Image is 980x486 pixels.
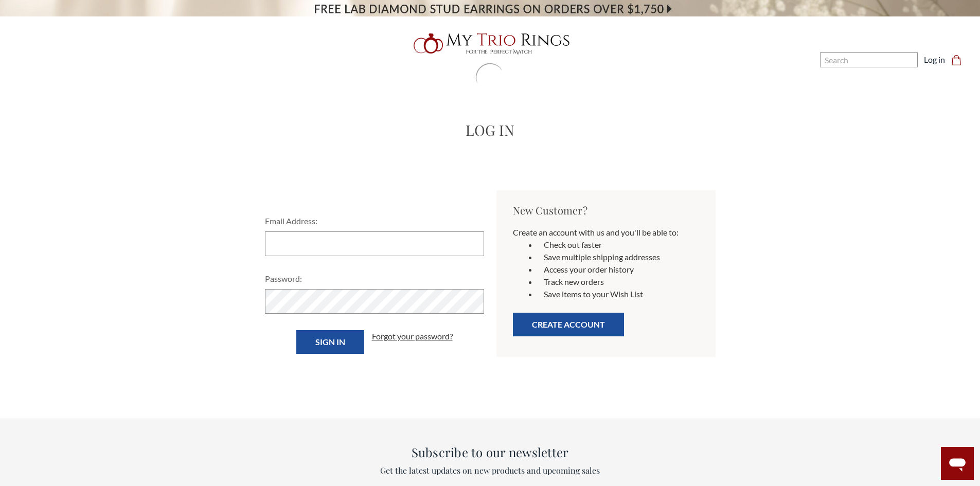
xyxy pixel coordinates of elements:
button: Create Account [513,313,624,336]
p: Get the latest updates on new products and upcoming sales [287,464,693,477]
label: Password: [265,273,484,285]
li: Track new orders [538,276,699,288]
a: Log in [924,53,945,66]
h2: New Customer? [513,203,699,218]
input: Search and use arrows or TAB to navigate results [820,52,918,67]
a: Forgot your password? [372,330,453,343]
h1: Log in [259,119,722,141]
li: Save items to your Wish List [538,288,699,300]
li: Save multiple shipping addresses [538,251,699,263]
li: Access your order history [538,263,699,276]
a: My Trio Rings [284,27,696,60]
svg: cart.cart_preview [951,55,961,65]
input: Sign in [296,330,364,354]
a: Cart with 0 items [951,53,968,66]
h3: Subscribe to our newsletter [287,443,693,461]
a: Create Account [513,322,624,332]
li: Check out faster [538,239,699,251]
img: My Trio Rings [408,27,573,60]
p: Create an account with us and you'll be able to: [513,226,699,239]
label: Email Address: [265,215,484,227]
